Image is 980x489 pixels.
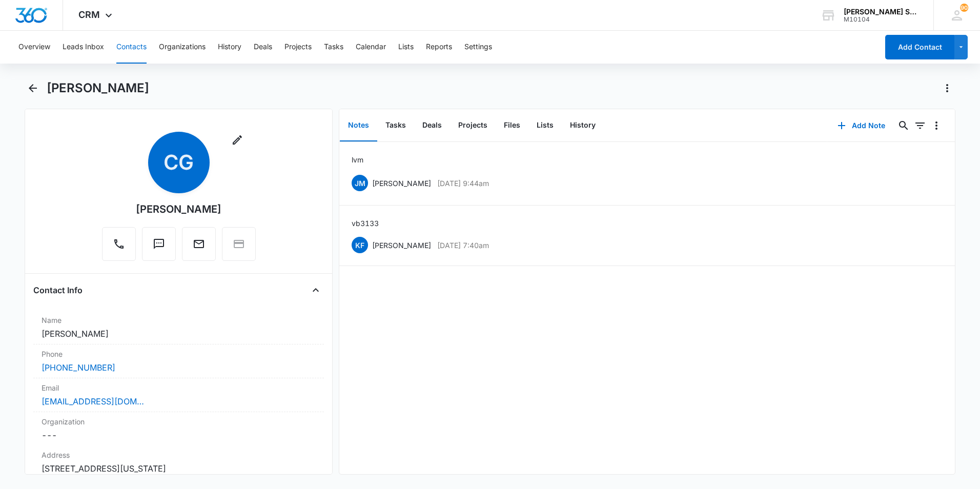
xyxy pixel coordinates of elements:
[33,284,83,296] h4: Contact Info
[437,240,489,251] p: [DATE] 7:40am
[182,243,216,252] a: Email
[284,31,312,64] button: Projects
[102,227,136,261] button: Call
[426,31,452,64] button: Reports
[928,117,945,134] button: Overflow Menu
[63,31,104,64] button: Leads Inbox
[42,395,144,407] a: [EMAIL_ADDRESS][DOMAIN_NAME]
[25,80,40,96] button: Back
[47,80,149,96] h1: [PERSON_NAME]
[895,117,912,134] button: Search...
[142,227,176,261] button: Text
[148,132,210,193] span: CG
[960,4,968,12] span: 90
[437,178,489,189] p: [DATE] 9:44am
[528,110,562,141] button: Lists
[42,349,316,359] label: Phone
[352,154,363,165] p: lvm
[372,178,431,189] p: [PERSON_NAME]
[18,31,50,64] button: Overview
[33,412,324,445] div: Organization---
[844,8,918,16] div: account name
[308,282,324,298] button: Close
[218,31,241,64] button: History
[352,175,368,191] span: JM
[42,462,316,475] dd: [STREET_ADDRESS][US_STATE]
[377,110,414,141] button: Tasks
[42,450,316,460] label: Address
[182,227,216,261] button: Email
[42,315,316,325] label: Name
[372,240,431,251] p: [PERSON_NAME]
[42,361,115,374] a: [PHONE_NUMBER]
[42,328,316,340] dd: [PERSON_NAME]
[398,31,414,64] button: Lists
[102,243,136,252] a: Call
[116,31,147,64] button: Contacts
[42,416,316,427] label: Organization
[912,117,928,134] button: Filters
[352,218,379,229] p: vb3 133
[254,31,272,64] button: Deals
[136,201,221,217] div: [PERSON_NAME]
[352,237,368,253] span: KF
[562,110,604,141] button: History
[827,113,895,138] button: Add Note
[42,382,316,393] label: Email
[324,31,343,64] button: Tasks
[78,9,100,20] span: CRM
[464,31,492,64] button: Settings
[33,378,324,412] div: Email[EMAIL_ADDRESS][DOMAIN_NAME]
[939,80,955,96] button: Actions
[142,243,176,252] a: Text
[33,311,324,344] div: Name[PERSON_NAME]
[356,31,386,64] button: Calendar
[960,4,968,12] div: notifications count
[844,16,918,23] div: account id
[42,429,316,441] dd: ---
[414,110,450,141] button: Deals
[33,344,324,378] div: Phone[PHONE_NUMBER]
[33,445,324,479] div: Address[STREET_ADDRESS][US_STATE]
[496,110,528,141] button: Files
[450,110,496,141] button: Projects
[340,110,377,141] button: Notes
[885,35,954,59] button: Add Contact
[159,31,206,64] button: Organizations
